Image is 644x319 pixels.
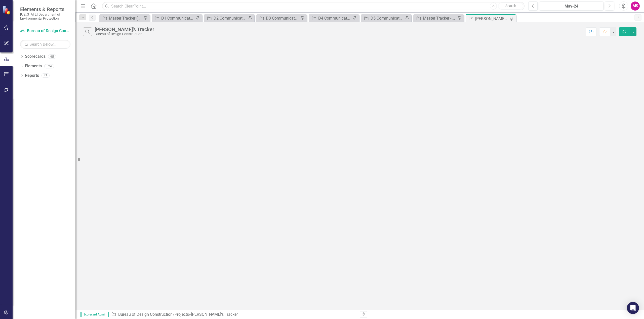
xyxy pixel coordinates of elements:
[310,15,351,21] a: D4 Communications Tracker
[48,54,56,59] div: 95
[214,15,247,21] div: D2 Communications Tracker
[25,63,42,69] a: Elements
[3,6,11,15] img: ClearPoint Strategy
[111,312,356,317] div: » »
[20,6,70,12] span: Elements & Reports
[161,15,194,21] div: D1 Communications Tracker
[20,12,70,21] small: [US_STATE] Department of Environmental Protection
[95,27,154,32] div: [PERSON_NAME]'s Tracker
[631,2,640,11] button: MS
[362,15,404,21] a: D5 Communications Tracker
[102,2,525,11] input: Search ClearPoint...
[475,16,508,22] div: [PERSON_NAME]'s Tracker
[20,40,70,49] input: Search Below...
[539,2,603,11] button: May-24
[258,15,299,21] a: D3 Communications Tracker
[423,15,456,21] div: Master Tracker - Current User
[25,73,39,79] a: Reports
[191,312,238,317] div: [PERSON_NAME]'s Tracker
[109,15,142,21] div: Master Tracker (External)
[541,3,602,9] div: May-24
[371,15,404,21] div: D5 Communications Tracker
[44,64,54,68] div: 524
[42,74,50,78] div: 47
[25,54,46,59] a: Scorecards
[505,4,516,8] span: Search
[153,15,194,21] a: D1 Communications Tracker
[80,312,109,317] span: Scorecard Admin
[101,15,142,21] a: Master Tracker (External)
[266,15,299,21] div: D3 Communications Tracker
[95,32,154,36] div: Bureau of Design Construction
[20,28,70,34] a: Bureau of Design Construction
[205,15,247,21] a: D2 Communications Tracker
[118,312,173,317] a: Bureau of Design Construction
[415,15,456,21] a: Master Tracker - Current User
[318,15,351,21] div: D4 Communications Tracker
[175,312,189,317] a: Projects
[498,3,523,10] button: Search
[627,302,639,314] div: Open Intercom Messenger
